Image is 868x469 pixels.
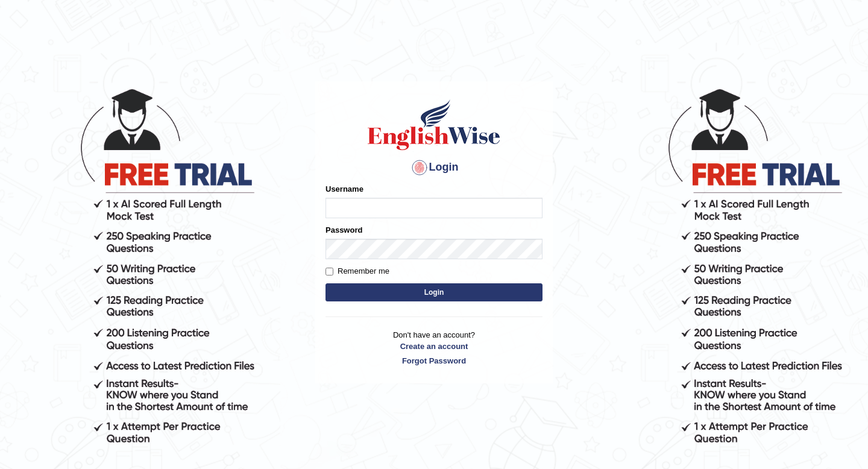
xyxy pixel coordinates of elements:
h4: Login [325,158,542,177]
p: Don't have an account? [325,329,542,367]
input: Remember me [325,268,333,275]
button: Login [325,283,542,301]
a: Forgot Password [325,355,542,367]
label: Username [325,183,363,195]
a: Create an account [325,341,542,352]
label: Password [325,224,362,236]
label: Remember me [325,265,389,277]
img: Logo of English Wise sign in for intelligent practice with AI [365,98,503,152]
